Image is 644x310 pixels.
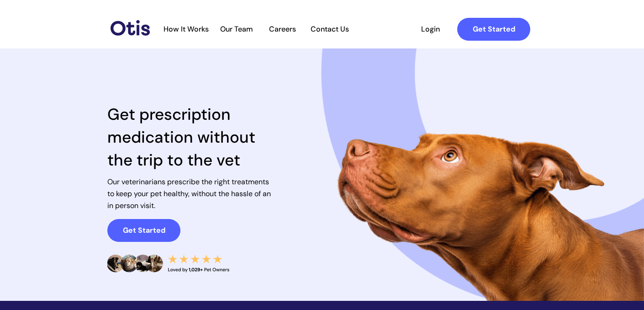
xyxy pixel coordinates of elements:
strong: Get Started [123,225,165,235]
span: Careers [260,25,305,33]
a: Contact Us [306,25,354,34]
span: Login [409,25,451,33]
a: Get Started [457,18,530,41]
span: How It Works [159,25,213,33]
span: Get prescription medication without the trip to the vet [107,104,255,171]
span: Our veterinarians prescribe the right treatments to keep your pet healthy, without the hassle of ... [107,177,271,210]
a: Careers [260,25,305,34]
a: Our Team [214,25,259,34]
span: Contact Us [306,25,354,33]
a: How It Works [159,25,213,34]
span: Our Team [214,25,259,33]
a: Get Started [107,219,180,242]
a: Login [409,18,451,41]
strong: Get Started [473,24,515,34]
